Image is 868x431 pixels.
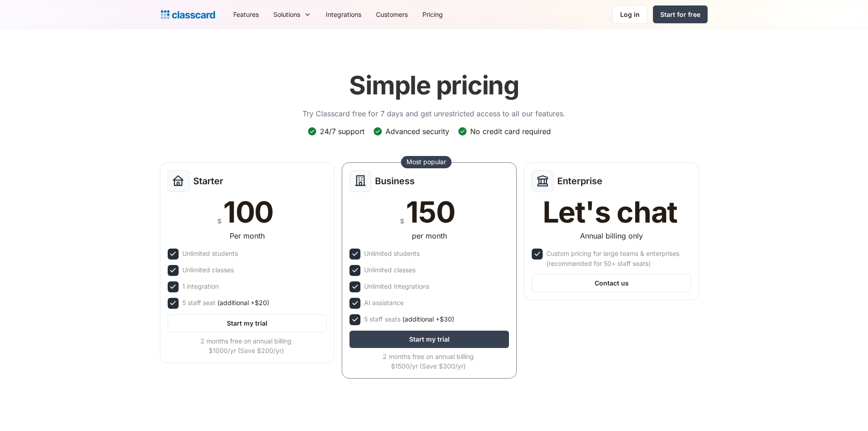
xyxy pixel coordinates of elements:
div: Annual billing only [580,230,643,241]
a: Start my trial [168,314,327,332]
div: Unlimited classes [364,265,416,275]
div: No credit card required [470,126,551,136]
div: Log in [620,10,640,19]
h2: Business [375,176,415,187]
div: AI assistance [364,298,404,308]
p: Try Classcard free for 7 days and get unrestricted access to all our features. [303,108,565,119]
a: Start for free [653,5,708,23]
a: Integrations [318,4,369,25]
div: Unlimited classes [182,265,234,275]
div: $ [217,215,221,227]
div: Solutions [266,4,318,25]
div: 5 staff seat [182,298,269,308]
div: Let's chat [543,197,678,227]
div: 2 months free on annual billing $1500/yr (Save $300/yr) [349,352,507,371]
a: Start my trial [349,331,509,348]
div: Unlimited students [182,249,238,259]
span: (additional +$20) [217,298,269,308]
div: 2 months free on annual billing $1000/yr (Save $200/yr) [168,336,325,355]
a: Customers [369,4,415,25]
div: 24/7 support [320,126,365,136]
div: 5 staff seats [364,314,454,324]
h1: Simple pricing [349,70,519,101]
h2: Enterprise [557,176,602,187]
div: Most popular [406,157,446,166]
div: 100 [223,197,273,227]
div: Unlimited Integrations [364,281,429,291]
div: Custom pricing for large teams & enterprises (recommended for 50+ staff seats) [546,249,689,269]
div: $ [400,215,404,227]
a: Pricing [415,4,450,25]
a: Contact us [532,274,691,292]
a: Features [226,4,266,25]
a: home [161,8,215,21]
div: Start for free [660,10,700,19]
div: Unlimited students [364,249,420,259]
span: (additional +$30) [402,314,454,324]
div: Advanced security [385,126,449,136]
div: per month [412,230,447,241]
div: Per month [230,230,265,241]
a: Log in [612,5,647,24]
div: 150 [406,197,455,227]
h2: Starter [193,176,223,187]
div: 1 integration [182,281,219,291]
div: Solutions [273,10,300,19]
